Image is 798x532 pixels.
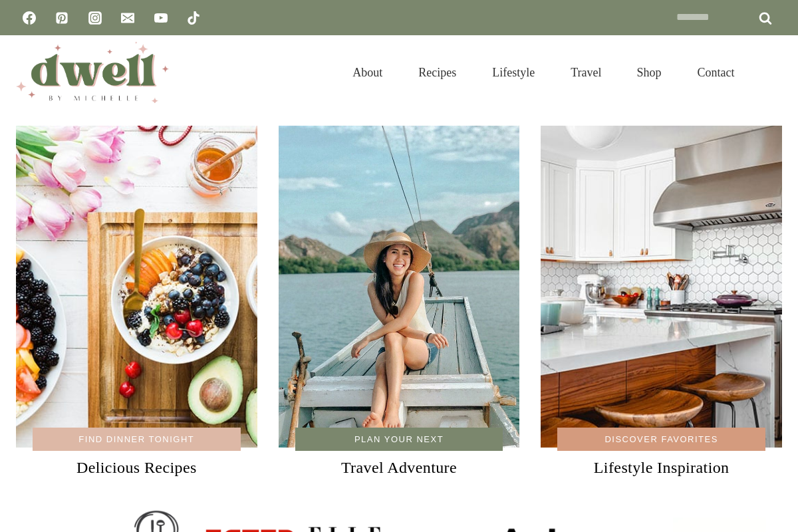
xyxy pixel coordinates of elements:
a: TikTok [180,5,207,31]
a: About [334,49,400,96]
a: Email [114,5,141,31]
a: Shop [619,49,680,96]
nav: Primary Navigation [334,49,753,96]
a: Travel [553,49,619,96]
button: View Search Form [759,61,782,84]
a: Contact [680,49,753,96]
a: Instagram [82,5,108,31]
a: Lifestyle [474,49,553,96]
a: Pinterest [49,5,75,31]
a: Recipes [400,49,474,96]
a: Facebook [16,5,43,31]
img: DWELL by michelle [16,42,169,103]
a: YouTube [148,5,174,31]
